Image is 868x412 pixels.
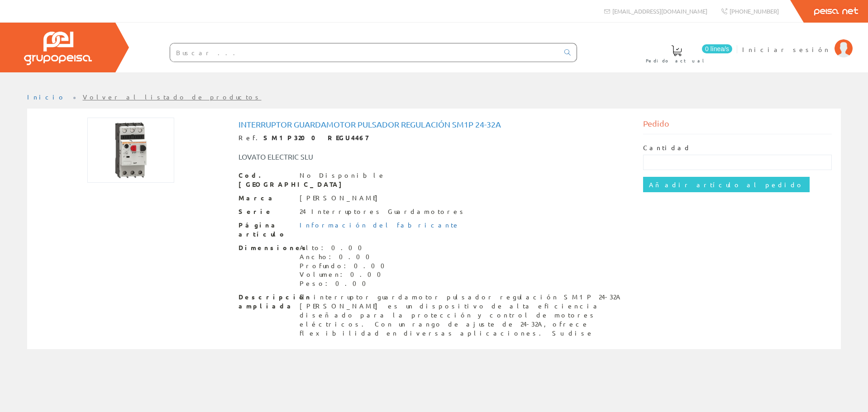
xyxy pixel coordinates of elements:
div: [PERSON_NAME] [300,194,382,203]
div: Peso: 0.00 [300,279,390,288]
div: Profundo: 0.00 [300,261,390,270]
span: 0 línea/s [702,44,732,53]
a: Información del fabricante [300,221,460,229]
div: Ref. [238,133,630,142]
span: Descripción ampliada [238,293,293,311]
span: Pedido actual [646,56,707,65]
span: Página artículo [238,221,293,239]
div: 24 Interruptores Guardamotores [300,207,466,216]
div: LOVATO ELECTRIC SLU [232,152,467,162]
a: Volver al listado de productos [83,93,262,101]
label: Cantidad [643,143,691,152]
div: Volumen: 0.00 [300,270,390,279]
div: Pedido [643,118,832,134]
div: No Disponible [300,171,386,180]
span: Cod. [GEOGRAPHIC_DATA] [238,171,293,189]
span: Dimensiones [238,243,293,252]
span: [PHONE_NUMBER] [730,7,779,15]
span: Marca [238,194,293,203]
h1: Interruptor guardamotor pulsador regulación SM1P 24-32a [238,120,630,129]
span: Serie [238,207,293,216]
a: Iniciar sesión [742,38,853,46]
div: El interruptor guardamotor pulsador regulación SM1P 24-32A [PERSON_NAME] es un dispositivo de alt... [300,293,630,338]
input: Buscar ... [170,43,559,62]
img: Foto artículo Interruptor guardamotor pulsador regulación SM1P 24-32a (192x144) [87,118,174,183]
strong: SM1P3200 REGU4467 [263,133,368,142]
span: Iniciar sesión [742,45,830,54]
div: Alto: 0.00 [300,243,390,252]
img: Grupo Peisa [24,32,92,65]
input: Añadir artículo al pedido [643,177,810,192]
span: [EMAIL_ADDRESS][DOMAIN_NAME] [612,7,707,15]
div: Ancho: 0.00 [300,252,390,261]
a: Inicio [27,93,66,101]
